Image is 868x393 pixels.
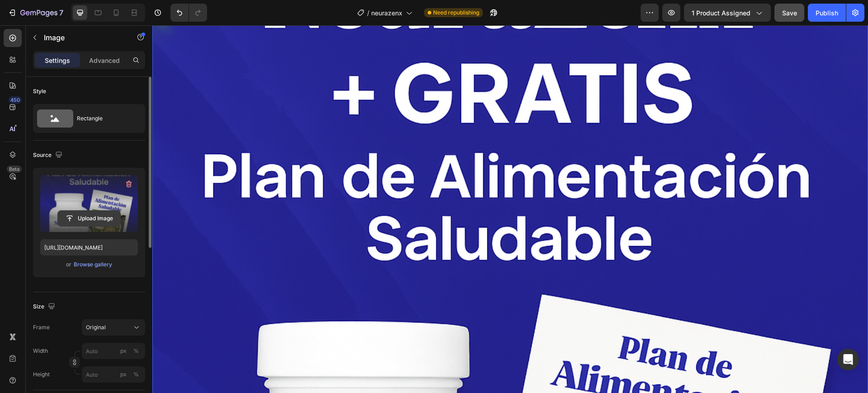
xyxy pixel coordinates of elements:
[118,369,129,380] button: %
[33,370,50,379] label: Height
[89,56,120,65] p: Advanced
[33,301,57,313] div: Size
[131,369,142,380] button: px
[33,87,46,95] div: Style
[120,347,127,355] div: px
[33,323,50,331] label: Frame
[74,260,112,269] div: Browse gallery
[33,149,64,161] div: Source
[77,108,132,129] div: Rectangle
[774,4,804,22] button: Save
[82,319,145,336] button: Original
[57,210,121,227] button: Upload Image
[371,8,402,18] span: neurazenx
[45,56,70,65] p: Settings
[170,4,207,22] div: Undo/Redo
[9,96,22,104] div: 450
[59,7,63,18] p: 7
[782,9,797,17] span: Save
[433,9,479,17] span: Need republishing
[131,346,142,356] button: px
[120,370,127,379] div: px
[133,347,139,355] div: %
[86,323,106,331] span: Original
[4,4,67,22] button: 7
[367,8,369,18] span: /
[44,32,121,43] p: Image
[684,4,771,22] button: 1 product assigned
[152,25,868,393] iframe: Design area
[837,349,859,370] div: Open Intercom Messenger
[692,8,750,18] span: 1 product assigned
[66,259,71,270] span: or
[73,260,113,269] button: Browse gallery
[118,346,129,356] button: %
[82,366,145,383] input: px%
[40,239,138,256] input: https://example.com/image.jpg
[82,343,145,359] input: px%
[816,8,838,18] div: Publish
[7,166,22,173] div: Beta
[133,370,139,379] div: %
[808,4,846,22] button: Publish
[33,347,48,355] label: Width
